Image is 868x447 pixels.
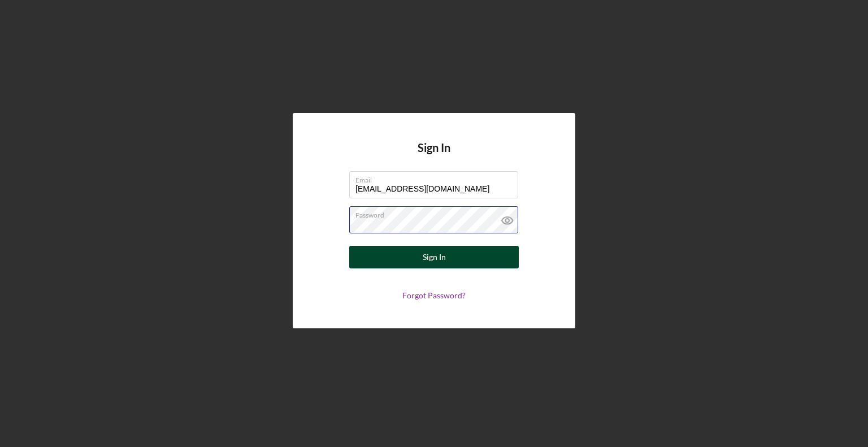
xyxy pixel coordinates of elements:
[355,172,518,184] label: Email
[418,141,450,171] h4: Sign In
[349,246,519,268] button: Sign In
[423,246,446,268] div: Sign In
[402,290,466,300] a: Forgot Password?
[355,207,518,219] label: Password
